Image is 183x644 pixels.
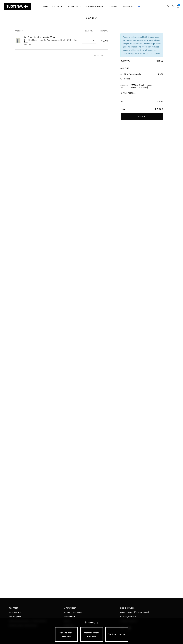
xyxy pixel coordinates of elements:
[9,607,18,609] span: Tuotteet
[90,53,108,58] input: Update cart
[83,2,106,11] span: Orders and quotes
[100,30,108,32] th: Subtotal
[165,5,170,8] a: My Account
[124,72,163,76] label: Kirje (seurannalla):
[106,39,108,42] span: €
[64,607,119,609] a: Yhteystiedot
[121,113,163,120] a: Checkout
[64,611,119,614] a: Tietosuojaseloste
[41,2,50,11] a: Home
[24,36,78,39] a: Key Flag - Hanging tag 60 x 60 mm
[26,43,31,45] bdi: 12,06
[120,2,136,11] a: References
[120,84,163,89] div: Shipping to .
[105,627,128,642] div: Continue browsing
[24,39,28,41] dt: Size:
[71,39,78,41] dt: Hole:
[30,43,31,45] span: €
[177,5,179,8] a: Cart
[121,92,136,94] a: Change address
[64,615,75,618] span: Referenssit
[9,615,64,618] a: Toimitusaika
[82,30,100,32] th: Quantity
[155,107,163,111] bdi: 22,54
[120,60,143,62] th: Subtotal
[162,73,163,76] span: €
[85,620,98,625] div: Shortcuts
[120,615,136,618] span: [STREET_ADDRESS]
[120,607,135,609] a: [PHONE_NUMBER]
[37,39,47,41] dt: Material:
[162,59,163,62] span: €
[162,100,163,103] span: €
[64,607,76,609] span: Yhteystiedot
[130,84,162,89] strong: [PERSON_NAME] House, [STREET_ADDRESS]
[15,30,82,32] th: Product
[9,611,64,614] a: Heti toimitus
[120,100,143,103] th: VAT
[120,67,163,69] div: Shipping
[80,627,103,642] a: Instant delivery products
[162,107,163,111] span: €
[24,41,28,43] p: 5 mm
[120,611,149,614] a: [EMAIL_ADDRESS][DOMAIN_NAME]
[15,16,168,20] h1: Order
[55,627,78,642] a: Made-to-order products
[9,615,21,618] span: Toimitusaika
[64,615,119,618] a: Referenssit
[156,59,163,62] bdi: 12,06
[123,36,161,55] span: Products with a price of 0,00€ in your cart are treated as a request for a quote. Please complete...
[101,39,108,42] bdi: 12,06
[47,39,71,41] p: Recycled material Cyclus 250 G
[120,108,143,110] th: Total
[124,77,163,81] label: Nouto
[65,2,83,11] span: Delivery info
[178,4,180,6] span: 1
[138,6,140,7] img: Suomi
[50,2,65,11] span: Products
[170,5,175,8] button: Search
[15,38,21,44] img: Order 1
[28,39,37,41] p: 60 x 60 mm
[157,100,163,103] bdi: 4,58
[64,611,82,614] span: Tietosuojaseloste
[85,38,93,44] input: Qty
[106,2,120,11] span: Company
[9,611,21,614] span: Heti toimitus
[9,607,64,609] a: Tuotteet
[24,43,31,45] span: 1 x
[157,73,163,76] bdi: 5,90
[4,3,31,10] img: Tuotenauha Oy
